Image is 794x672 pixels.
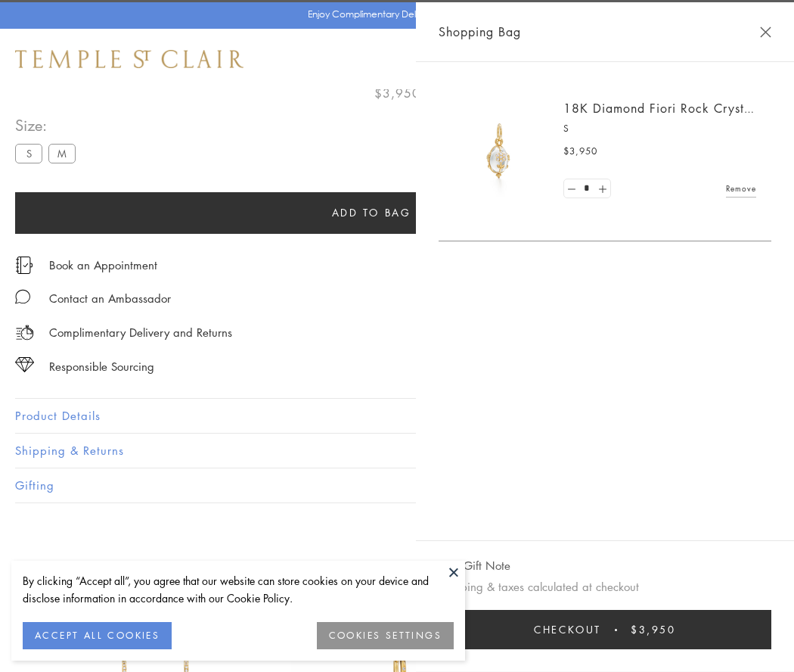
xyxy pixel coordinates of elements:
div: By clicking “Accept all”, you agree that our website can store cookies on your device and disclos... [23,572,454,607]
p: Shipping & taxes calculated at checkout [439,577,771,596]
button: COOKIES SETTINGS [317,622,454,649]
img: MessageIcon-01_2.svg [15,289,30,304]
p: S [563,121,756,136]
a: Set quantity to 2 [594,179,609,198]
div: Responsible Sourcing [49,357,154,376]
span: Size: [15,113,82,138]
label: S [15,144,42,163]
span: $3,950 [563,144,597,159]
span: Shopping Bag [439,22,521,42]
button: ACCEPT ALL COOKIES [23,622,172,649]
img: Temple St. Clair [15,50,243,68]
button: Close Shopping Bag [760,26,771,38]
img: icon_appointment.svg [15,257,33,274]
button: Product Details [15,399,779,433]
button: Shipping & Returns [15,434,779,468]
button: Checkout $3,950 [439,610,771,649]
label: M [48,144,76,163]
span: Add to bag [332,204,411,221]
a: Book an Appointment [49,257,157,273]
button: Add to bag [15,192,727,234]
div: Contact an Ambassador [49,289,171,308]
img: icon_delivery.svg [15,323,34,342]
span: Checkout [534,621,601,638]
h3: You May Also Like [38,557,756,581]
button: Add Gift Note [439,556,510,575]
span: $3,950 [374,83,420,103]
button: Gifting [15,468,779,502]
a: Remove [726,180,756,197]
img: icon_sourcing.svg [15,357,34,372]
span: $3,950 [631,621,676,638]
a: Set quantity to 0 [564,179,579,198]
img: P51889-E11FIORI [454,106,544,197]
p: Complimentary Delivery and Returns [49,323,232,342]
p: Enjoy Complimentary Delivery & Returns [308,7,479,22]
